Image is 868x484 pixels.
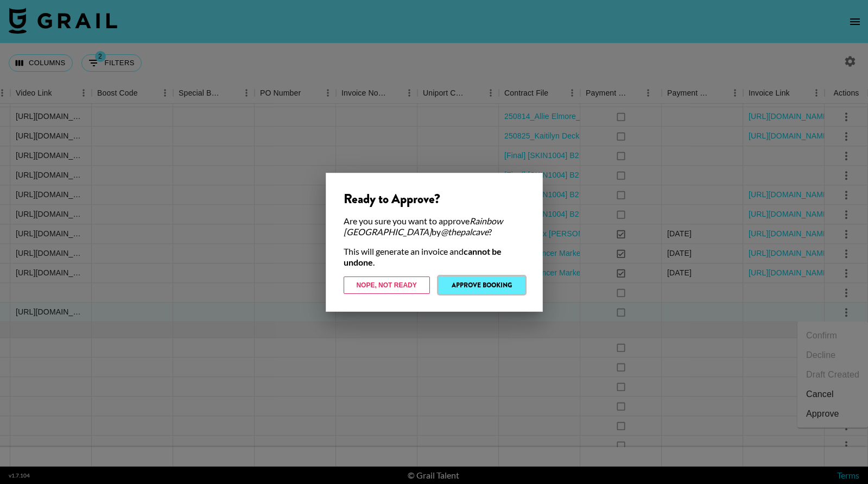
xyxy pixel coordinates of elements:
em: @ thepalcave [441,227,489,237]
div: This will generate an invoice and . [344,246,525,268]
div: Ready to Approve? [344,191,525,207]
div: Are you sure you want to approve by ? [344,216,525,237]
em: Rainbow [GEOGRAPHIC_DATA] [344,216,503,237]
strong: cannot be undone [344,246,502,267]
button: Approve Booking [439,276,525,294]
button: Nope, Not Ready [344,276,430,294]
